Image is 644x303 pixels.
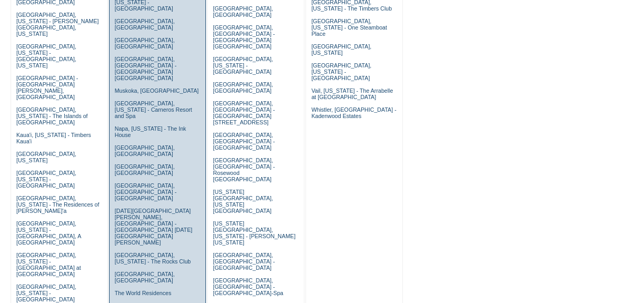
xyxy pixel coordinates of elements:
a: [GEOGRAPHIC_DATA], [GEOGRAPHIC_DATA] - [GEOGRAPHIC_DATA] [213,132,274,151]
a: [GEOGRAPHIC_DATA], [GEOGRAPHIC_DATA] [115,271,175,284]
a: [GEOGRAPHIC_DATA], [GEOGRAPHIC_DATA] - [GEOGRAPHIC_DATA] [115,182,176,201]
a: [GEOGRAPHIC_DATA], [US_STATE] - [GEOGRAPHIC_DATA] [213,56,273,75]
a: [GEOGRAPHIC_DATA], [US_STATE] - [GEOGRAPHIC_DATA] [311,62,371,81]
a: Kaua'i, [US_STATE] - Timbers Kaua'i [16,132,91,144]
a: [GEOGRAPHIC_DATA], [GEOGRAPHIC_DATA] [115,37,175,50]
a: [GEOGRAPHIC_DATA], [GEOGRAPHIC_DATA] [213,81,273,94]
a: [GEOGRAPHIC_DATA], [US_STATE] - The Rocks Club [115,252,191,265]
a: [GEOGRAPHIC_DATA], [GEOGRAPHIC_DATA] [115,144,175,157]
a: [GEOGRAPHIC_DATA], [GEOGRAPHIC_DATA] [115,163,175,176]
a: [GEOGRAPHIC_DATA], [US_STATE] - [GEOGRAPHIC_DATA], A [GEOGRAPHIC_DATA] [16,220,81,246]
a: Napa, [US_STATE] - The Ink House [115,125,186,138]
a: Whistler, [GEOGRAPHIC_DATA] - Kadenwood Estates [311,106,396,119]
a: [GEOGRAPHIC_DATA], [US_STATE] - The Islands of [GEOGRAPHIC_DATA] [16,106,88,125]
a: Muskoka, [GEOGRAPHIC_DATA] [115,87,199,94]
a: [GEOGRAPHIC_DATA], [US_STATE] - [GEOGRAPHIC_DATA] [16,284,76,302]
a: [DATE][GEOGRAPHIC_DATA][PERSON_NAME], [GEOGRAPHIC_DATA] - [GEOGRAPHIC_DATA] [DATE][GEOGRAPHIC_DAT... [115,208,192,246]
a: [GEOGRAPHIC_DATA], [GEOGRAPHIC_DATA] [213,5,273,18]
a: [GEOGRAPHIC_DATA], [US_STATE] - [GEOGRAPHIC_DATA], [US_STATE] [16,43,76,69]
a: [GEOGRAPHIC_DATA] - [GEOGRAPHIC_DATA][PERSON_NAME], [GEOGRAPHIC_DATA] [16,75,78,100]
a: [GEOGRAPHIC_DATA], [GEOGRAPHIC_DATA] [115,18,175,31]
a: [GEOGRAPHIC_DATA], [GEOGRAPHIC_DATA] - [GEOGRAPHIC_DATA][STREET_ADDRESS] [213,100,274,125]
a: [GEOGRAPHIC_DATA], [US_STATE] - Carneros Resort and Spa [115,100,192,119]
a: [GEOGRAPHIC_DATA], [US_STATE] [16,151,76,163]
a: [GEOGRAPHIC_DATA], [US_STATE] - [GEOGRAPHIC_DATA] [16,170,76,189]
a: [GEOGRAPHIC_DATA], [GEOGRAPHIC_DATA] - Rosewood [GEOGRAPHIC_DATA] [213,157,274,182]
a: [US_STATE][GEOGRAPHIC_DATA], [US_STATE][GEOGRAPHIC_DATA] [213,189,273,214]
a: [GEOGRAPHIC_DATA], [GEOGRAPHIC_DATA] - [GEOGRAPHIC_DATA] [213,252,274,271]
a: [GEOGRAPHIC_DATA], [US_STATE] - [GEOGRAPHIC_DATA] at [GEOGRAPHIC_DATA] [16,252,81,277]
a: [GEOGRAPHIC_DATA], [US_STATE] - The Residences of [PERSON_NAME]'a [16,195,100,214]
a: [GEOGRAPHIC_DATA], [US_STATE] - One Steamboat Place [311,18,387,37]
a: [US_STATE][GEOGRAPHIC_DATA], [US_STATE] - [PERSON_NAME] [US_STATE] [213,220,295,246]
a: [GEOGRAPHIC_DATA], [US_STATE] [311,43,371,56]
a: [GEOGRAPHIC_DATA], [GEOGRAPHIC_DATA] - [GEOGRAPHIC_DATA] [GEOGRAPHIC_DATA] [115,56,176,81]
a: [GEOGRAPHIC_DATA], [GEOGRAPHIC_DATA] - [GEOGRAPHIC_DATA]-Spa [213,277,283,296]
a: The World Residences [115,290,172,296]
a: Vail, [US_STATE] - The Arrabelle at [GEOGRAPHIC_DATA] [311,87,393,100]
a: [GEOGRAPHIC_DATA], [US_STATE] - [PERSON_NAME][GEOGRAPHIC_DATA], [US_STATE] [16,12,99,37]
a: [GEOGRAPHIC_DATA], [GEOGRAPHIC_DATA] - [GEOGRAPHIC_DATA] [GEOGRAPHIC_DATA] [213,24,274,50]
